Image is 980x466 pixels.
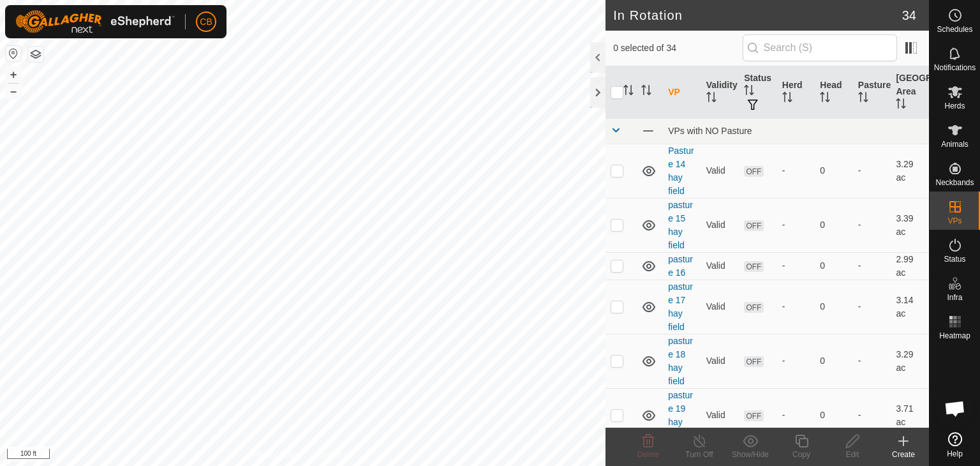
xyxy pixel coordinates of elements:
td: 0 [815,280,853,334]
span: Help [947,450,963,458]
span: Delete [637,450,660,459]
img: Gallagher Logo [15,10,175,33]
div: VPs with NO Pasture [668,126,924,136]
span: OFF [744,166,763,177]
a: pasture 18 hay field [668,336,693,386]
td: Valid [701,280,739,334]
th: Validity [701,66,739,119]
span: Neckbands [935,179,974,186]
td: 3.29 ac [891,144,929,198]
td: 3.29 ac [891,334,929,388]
span: Notifications [934,64,976,71]
button: Reset Map [6,46,21,61]
td: 3.71 ac [891,388,929,442]
td: Valid [701,334,739,388]
td: - [853,280,891,334]
td: 0 [815,198,853,252]
td: - [853,144,891,198]
button: Map Layers [28,47,43,62]
h2: In Rotation [613,8,902,23]
div: - [782,409,810,422]
p-sorticon: Activate to sort [623,87,634,97]
th: Status [739,66,777,119]
td: 0 [815,388,853,442]
p-sorticon: Activate to sort [706,94,716,104]
td: 0 [815,252,853,280]
div: Show/Hide [725,449,776,460]
p-sorticon: Activate to sort [782,94,792,104]
td: Valid [701,198,739,252]
th: [GEOGRAPHIC_DATA] Area [891,66,929,119]
th: VP [663,66,701,119]
td: Valid [701,252,739,280]
a: Contact Us [315,449,353,461]
th: Pasture [853,66,891,119]
td: Valid [701,144,739,198]
div: - [782,164,810,177]
div: Copy [776,449,827,460]
span: OFF [744,302,763,313]
p-sorticon: Activate to sort [896,100,906,110]
span: Herds [944,102,965,110]
a: Pasture 14 hay field [668,146,694,196]
input: Search (S) [743,34,897,61]
td: - [853,388,891,442]
a: pasture 15 hay field [668,200,693,250]
div: - [782,259,810,273]
td: 0 [815,334,853,388]
span: 34 [902,6,916,25]
td: 3.39 ac [891,198,929,252]
div: - [782,300,810,313]
span: Status [944,255,965,263]
span: Heatmap [939,332,970,340]
span: 0 selected of 34 [613,41,742,55]
td: - [853,198,891,252]
span: OFF [744,410,763,421]
div: Turn Off [674,449,725,460]
th: Herd [777,66,815,119]
a: pasture 19 hay field [668,390,693,440]
p-sorticon: Activate to sort [744,87,754,97]
span: VPs [947,217,961,225]
span: CB [200,15,212,29]
td: 3.14 ac [891,280,929,334]
a: pasture 17 hay field [668,282,693,332]
span: Animals [941,140,969,148]
div: - [782,354,810,368]
td: 0 [815,144,853,198]
div: Create [878,449,929,460]
td: - [853,334,891,388]
div: Edit [827,449,878,460]
span: Schedules [937,26,972,33]
span: OFF [744,261,763,272]
th: Head [815,66,853,119]
td: 2.99 ac [891,252,929,280]
p-sorticon: Activate to sort [820,94,830,104]
p-sorticon: Activate to sort [858,94,868,104]
button: – [6,84,21,99]
td: Valid [701,388,739,442]
a: Privacy Policy [253,449,301,461]
span: OFF [744,356,763,367]
a: pasture 16 [668,254,693,278]
a: Help [930,427,980,463]
button: + [6,67,21,82]
div: Open chat [936,389,974,428]
span: Infra [947,294,962,301]
span: OFF [744,220,763,231]
div: - [782,218,810,232]
p-sorticon: Activate to sort [641,87,651,97]
td: - [853,252,891,280]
